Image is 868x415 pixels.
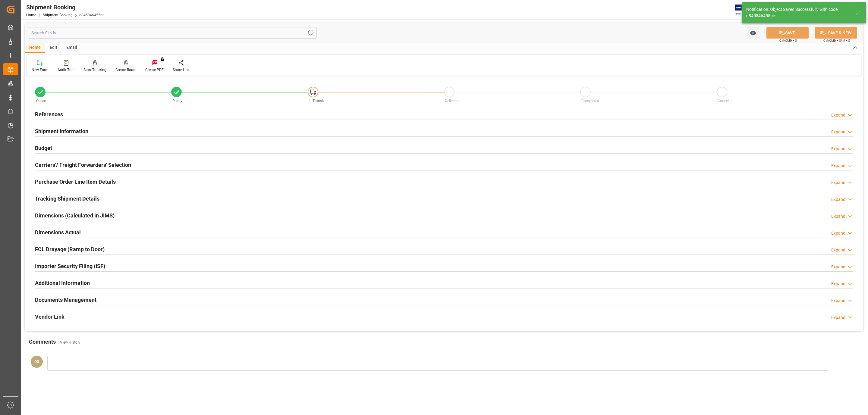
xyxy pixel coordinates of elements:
[35,313,64,321] h2: Vendor Link
[29,338,56,346] h2: Comments
[32,67,49,73] div: New Form
[831,213,845,220] div: Expand
[115,67,136,73] div: Create Route
[35,127,88,135] h2: Shipment Information
[173,67,190,73] div: Share Link
[831,264,845,270] div: Expand
[831,247,845,253] div: Expand
[172,99,182,103] span: Ready
[35,211,115,220] h2: Dimensions (Calculated in JIMS)
[718,99,734,103] span: Cancelled
[83,67,106,73] div: Start Tracking
[581,99,599,103] span: Completed
[35,245,105,253] h2: FCL Drayage (Ramp to Door)
[45,43,62,53] div: Edit
[62,43,82,53] div: Email
[831,112,845,118] div: Expand
[779,38,797,43] span: Ctrl/CMD + S
[445,99,460,103] span: Delivered
[26,13,36,17] a: Home
[35,279,90,287] h2: Additional Information
[823,38,850,43] span: Ctrl/CMD + Shift + S
[35,296,96,304] h2: Documents Management
[28,27,317,39] input: Search Fields
[35,110,63,118] h2: References
[60,340,80,345] a: View History
[35,195,99,203] h2: Tracking Shipment Details
[35,161,131,169] h2: Carriers'/ Freight Forwarders' Selection
[735,5,756,15] img: Exertis%20JAM%20-%20Email%20Logo.jpg_1722504956.jpg
[36,99,46,103] span: Quote
[746,6,850,19] div: Notification: Object Saved Successfully with code d845846455bc
[34,359,39,364] span: DS
[831,163,845,169] div: Expand
[25,43,45,53] div: Home
[26,3,104,12] div: Shipment Booking
[35,262,105,270] h2: Importer Security Filing (ISF)
[831,129,845,135] div: Expand
[309,99,324,103] span: In-Transit
[35,144,52,152] h2: Budget
[831,281,845,287] div: Expand
[831,298,845,304] div: Expand
[58,67,74,73] div: Audit Trail
[831,230,845,236] div: Expand
[831,196,845,203] div: Expand
[747,27,759,39] button: open menu
[35,178,116,186] h2: Purchase Order Line Item Details
[43,13,73,17] a: Shipment Booking
[831,179,845,186] div: Expand
[766,27,809,39] button: SAVE
[831,146,845,152] div: Expand
[815,27,857,39] button: SAVE & NEW
[35,228,81,236] h2: Dimensions Actual
[831,314,845,321] div: Expand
